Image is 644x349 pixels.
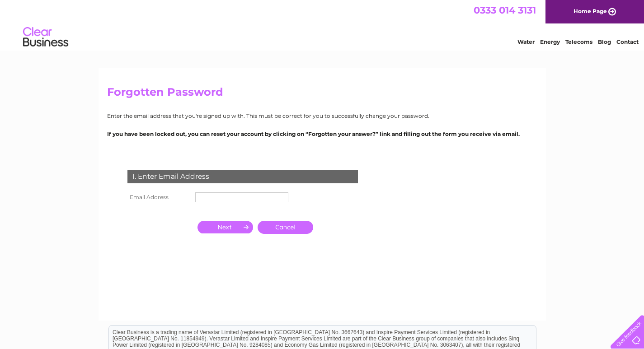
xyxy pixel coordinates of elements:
a: Energy [540,38,560,45]
h2: Forgotten Password [107,86,537,103]
img: logo.png [23,23,69,51]
p: Enter the email address that you're signed up with. This must be correct for you to successfully ... [107,112,537,120]
a: 0333 014 3131 [474,5,536,16]
p: If you have been locked out, you can reset your account by clicking on “Forgotten your answer?” l... [107,130,537,138]
a: Telecoms [565,38,592,45]
div: 1. Enter Email Address [127,170,358,183]
div: Clear Business is a trading name of Verastar Limited (registered in [GEOGRAPHIC_DATA] No. 3667643... [109,5,536,44]
a: Contact [616,38,639,45]
a: Cancel [258,221,313,234]
th: Email Address [125,190,193,205]
a: Blog [598,38,611,45]
a: Water [517,38,535,45]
